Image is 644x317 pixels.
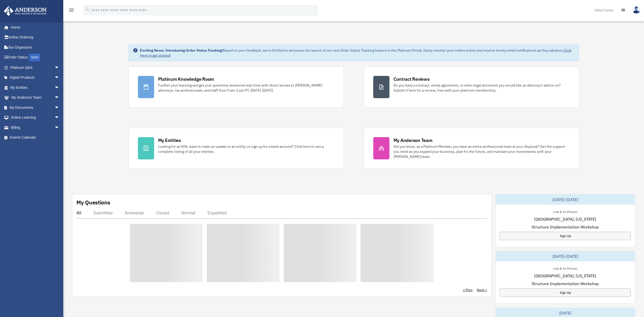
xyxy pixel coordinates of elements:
span: Structure Implementation Workshop [532,281,599,287]
div: Further your learning and get your questions answered real-time with direct access to [PERSON_NAM... [158,83,334,93]
a: Billingarrow_drop_down [4,122,67,133]
a: Contract Reviews Do you have a contract, rental agreement, or other legal document you would like... [364,67,579,108]
div: Do you have a contract, rental agreement, or other legal document you would like an attorney's ad... [393,83,570,93]
i: search [85,7,90,12]
div: All [76,210,81,215]
a: My Anderson Teamarrow_drop_down [4,93,67,103]
span: arrow_drop_down [54,62,65,73]
div: Normal [181,210,195,215]
div: Answered [125,210,144,215]
a: Online Ordering [4,32,67,43]
div: My Entities [158,137,181,143]
span: [GEOGRAPHIC_DATA], [US_STATE] [534,216,596,222]
span: arrow_drop_down [54,122,65,133]
span: arrow_drop_down [54,73,65,83]
div: [DATE]-[DATE] [496,251,635,261]
a: My Entities Looking for an EIN, want to make an update to an entity, or sign up for a bank accoun... [129,128,344,169]
a: < Prev [463,287,473,292]
div: Looking for an EIN, want to make an update to an entity, or sign up for a bank account? Click her... [158,144,334,154]
span: arrow_drop_down [54,93,65,103]
div: Based on your feedback, we're thrilled to announce the launch of our new Order Status Tracking fe... [140,48,575,58]
a: Digital Productsarrow_drop_down [4,73,67,83]
div: My Questions [76,199,110,206]
span: [GEOGRAPHIC_DATA], [US_STATE] [534,273,596,279]
div: Contract Reviews [393,76,430,82]
a: Home [4,22,65,32]
div: My Anderson Team [393,137,432,143]
div: Platinum Knowledge Room [158,76,214,82]
a: Online Learningarrow_drop_down [4,113,67,123]
span: arrow_drop_down [54,113,65,123]
div: Closed [156,210,169,215]
a: My Entitiesarrow_drop_down [4,82,67,93]
div: Did you know, as a Platinum Member, you have an entire professional team at your disposal? Get th... [393,144,570,159]
strong: Exciting News: Introducing Order Status Tracking! [140,48,223,53]
a: Next > [477,287,487,292]
span: arrow_drop_down [54,82,65,93]
a: Platinum Q&Aarrow_drop_down [4,62,67,73]
span: arrow_drop_down [54,102,65,113]
a: Events Calendar [4,133,67,143]
a: Sign Up [500,288,631,297]
div: Live & In-Person [549,265,581,271]
img: User Pic [633,6,640,14]
div: [DATE]-[DATE] [496,195,635,205]
a: Platinum Knowledge Room Further your learning and get your questions answered real-time with dire... [129,67,344,108]
div: Submitted [93,210,113,215]
a: Tax Organizers [4,42,67,52]
a: My Anderson Team Did you know, as a Platinum Member, you have an entire professional team at your... [364,128,579,169]
span: Structure Implementation Workshop [532,224,599,230]
a: Click Here to get started! [140,48,571,58]
div: Expedited [207,210,227,215]
div: NEW [29,54,40,61]
i: menu [68,7,74,13]
img: Anderson Advisors Platinum Portal [2,6,48,16]
a: Sign Up [500,232,631,240]
a: My Documentsarrow_drop_down [4,102,67,113]
div: Live & In-Person [549,209,581,214]
a: Order StatusNEW [4,52,67,63]
a: menu [68,9,74,13]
